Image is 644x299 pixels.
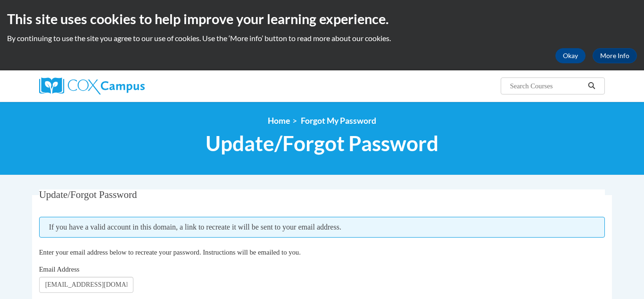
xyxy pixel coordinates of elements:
h2: This site uses cookies to help improve your learning experience. [7,9,637,28]
span: Update/Forgot Password [206,131,438,156]
a: More Info [593,48,637,63]
img: Cox Campus [39,77,145,94]
span: Forgot My Password [301,116,376,126]
input: Email [39,277,133,293]
span: Email Address [39,265,80,273]
span: If you have a valid account in this domain, a link to recreate it will be sent to your email addr... [39,217,605,238]
span: Enter your email address below to recreate your password. Instructions will be emailed to you. [39,248,301,256]
input: Search Courses [509,80,585,92]
span: Update/Forgot Password [39,189,137,200]
button: Search [585,80,599,92]
a: Cox Campus [39,77,218,94]
a: Home [268,116,290,126]
p: By continuing to use the site you agree to our use of cookies. Use the ‘More info’ button to read... [7,33,637,43]
button: Okay [555,48,586,63]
